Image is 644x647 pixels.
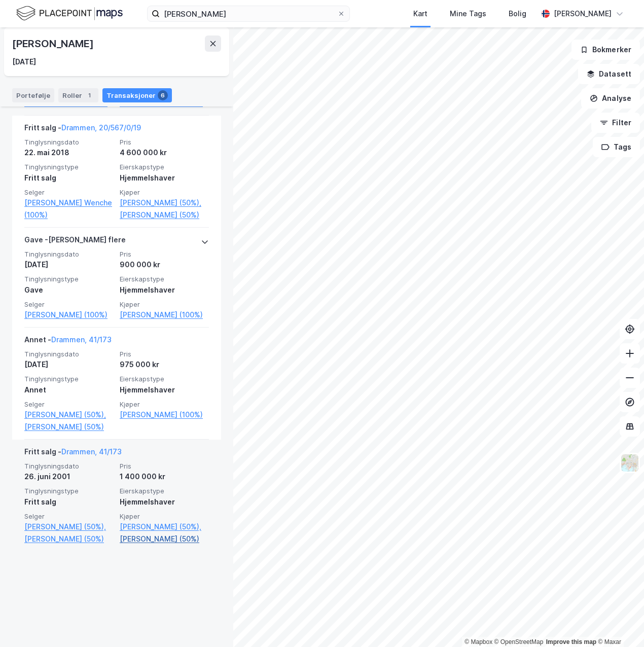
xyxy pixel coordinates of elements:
div: [DATE] [12,56,36,68]
div: 22. mai 2018 [24,147,114,159]
div: Gave - [PERSON_NAME] flere [24,234,126,250]
div: 975 000 kr [120,358,209,371]
a: [PERSON_NAME] (50%), [24,409,114,421]
a: [PERSON_NAME] (50%), [120,197,209,209]
span: Selger [24,400,114,409]
div: [PERSON_NAME] [554,8,612,20]
span: Tinglysningstype [24,487,114,495]
div: Annet - [24,334,112,350]
a: [PERSON_NAME] (50%), [120,521,209,533]
div: 1 400 000 kr [120,471,209,483]
div: Fritt salg - [24,122,141,138]
a: [PERSON_NAME] (50%) [120,533,209,545]
div: 900 000 kr [120,259,209,271]
span: Pris [120,462,209,471]
img: Z [620,453,639,473]
span: Tinglysningstype [24,375,114,383]
a: [PERSON_NAME] (100%) [120,309,209,321]
div: [DATE] [24,259,114,271]
span: Tinglysningsdato [24,350,114,358]
div: Hjemmelshaver [120,284,209,296]
span: Selger [24,512,114,521]
button: Analyse [581,88,640,109]
div: Bolig [509,8,526,20]
span: Tinglysningsdato [24,250,114,259]
span: Kjøper [120,400,209,409]
div: Kart [413,8,427,20]
a: [PERSON_NAME] (50%) [24,421,114,433]
span: Eierskapstype [120,275,209,283]
a: Drammen, 41/173 [61,447,122,456]
span: Kjøper [120,300,209,309]
span: Kjøper [120,512,209,521]
span: Tinglysningstype [24,275,114,283]
span: Kjøper [120,188,209,197]
a: Drammen, 20/567/0/19 [61,123,141,132]
div: Mine Tags [450,8,486,20]
div: Gave [24,284,114,296]
a: Drammen, 41/173 [51,335,112,344]
span: Pris [120,250,209,259]
div: Transaksjoner [102,88,172,102]
a: [PERSON_NAME] (50%), [24,521,114,533]
a: Mapbox [464,638,492,645]
span: Pris [120,350,209,358]
div: Annet [24,384,114,396]
a: Improve this map [546,638,596,645]
iframe: Chat Widget [593,598,644,647]
span: Tinglysningsdato [24,462,114,471]
a: [PERSON_NAME] (100%) [120,409,209,421]
span: Pris [120,138,209,147]
div: 4 600 000 kr [120,147,209,159]
div: 1 [84,90,94,100]
a: [PERSON_NAME] (50%) [120,209,209,221]
a: [PERSON_NAME] Wenche (100%) [24,197,114,221]
div: Portefølje [12,88,54,102]
div: Hjemmelshaver [120,172,209,184]
button: Tags [593,137,640,157]
span: Eierskapstype [120,375,209,383]
span: Eierskapstype [120,487,209,495]
div: Fritt salg - [24,446,122,462]
a: OpenStreetMap [494,638,544,645]
div: Hjemmelshaver [120,496,209,508]
div: 26. juni 2001 [24,471,114,483]
span: Eierskapstype [120,163,209,171]
a: [PERSON_NAME] (50%) [24,533,114,545]
div: Fritt salg [24,496,114,508]
a: [PERSON_NAME] (100%) [24,309,114,321]
img: logo.f888ab2527a4732fd821a326f86c7f29.svg [16,5,123,22]
div: [PERSON_NAME] [12,35,95,52]
span: Selger [24,188,114,197]
div: 6 [158,90,168,100]
span: Tinglysningstype [24,163,114,171]
button: Bokmerker [571,40,640,60]
span: Tinglysningsdato [24,138,114,147]
button: Filter [591,113,640,133]
div: Fritt salg [24,172,114,184]
input: Søk på adresse, matrikkel, gårdeiere, leietakere eller personer [160,6,337,21]
div: Hjemmelshaver [120,384,209,396]
div: Roller [58,88,98,102]
div: [DATE] [24,358,114,371]
button: Datasett [578,64,640,84]
span: Selger [24,300,114,309]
